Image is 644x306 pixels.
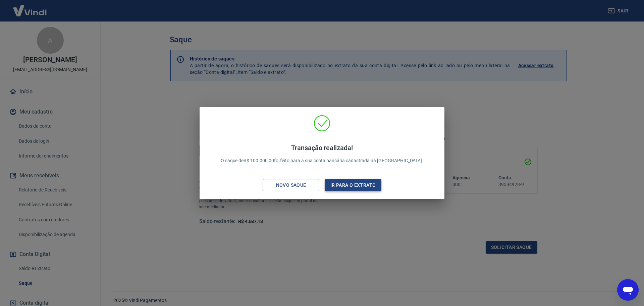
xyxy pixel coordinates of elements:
button: Novo saque [263,179,319,191]
iframe: Botão para abrir a janela de mensagens [617,279,639,301]
button: Ir para o extrato [325,179,381,191]
div: Novo saque [268,181,314,189]
p: O saque de R$ 100.000,00 foi feito para a sua conta bancária cadastrada na [GEOGRAPHIC_DATA]. [221,144,423,164]
h4: Transação realizada! [221,144,423,152]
